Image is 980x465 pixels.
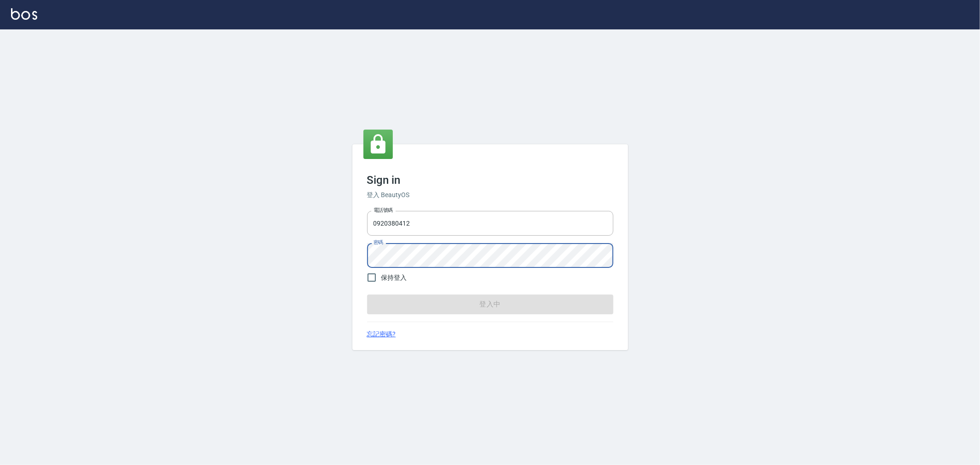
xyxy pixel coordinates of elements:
img: Logo [11,8,37,20]
label: 密碼 [374,239,383,246]
label: 電話號碼 [374,207,393,214]
h3: Sign in [367,174,613,187]
h6: 登入 BeautyOS [367,190,613,200]
span: 保持登入 [381,273,407,283]
a: 忘記密碼? [367,329,396,339]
